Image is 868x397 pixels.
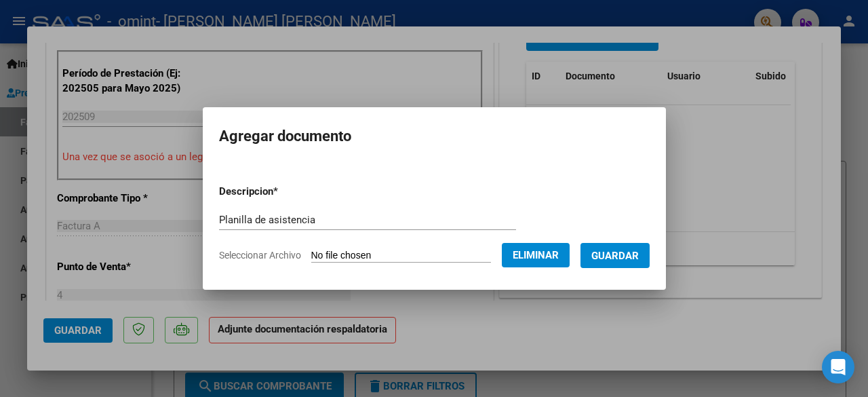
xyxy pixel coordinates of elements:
[219,184,349,200] p: Descripcion
[219,124,650,149] h2: Agregar documento
[822,351,854,383] div: Open Intercom Messenger
[219,250,301,261] span: Seleccionar Archivo
[580,243,650,268] button: Guardar
[591,250,639,262] span: Guardar
[502,243,570,267] button: Eliminar
[513,249,559,261] span: Eliminar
